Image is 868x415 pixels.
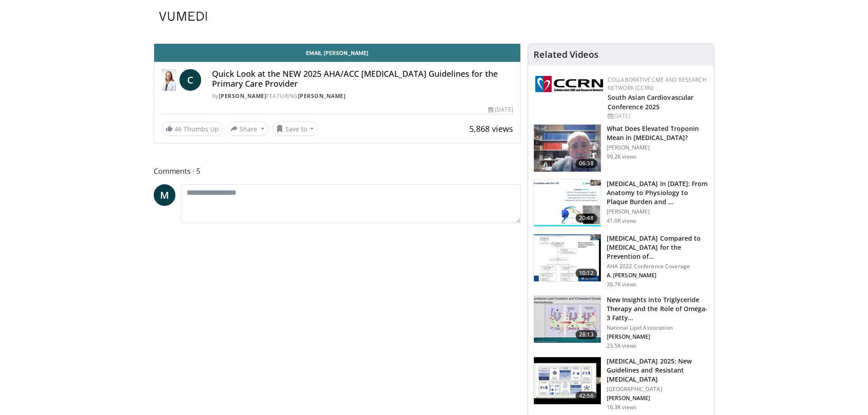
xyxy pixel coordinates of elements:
[607,272,708,279] p: Areef Ishani
[607,179,708,206] h3: Cardiac CT in 2023: From Anatomy to Physiology to Plaque Burden and Prevention
[534,234,601,281] img: 7c0f9b53-1609-4588-8498-7cac8464d722.150x105_q85_crop-smart_upscale.jpg
[161,69,176,91] img: Dr. Catherine P. Benziger
[534,357,601,404] img: 280bcb39-0f4e-42eb-9c44-b41b9262a277.150x105_q85_crop-smart_upscale.jpg
[576,330,597,339] span: 28:13
[179,69,201,91] a: C
[608,112,707,120] div: [DATE]
[534,296,601,343] img: 45ea033d-f728-4586-a1ce-38957b05c09e.150x105_q85_crop-smart_upscale.jpg
[607,263,708,270] p: AHA 2022 Conference Coverage
[154,44,520,62] a: Email [PERSON_NAME]
[272,121,318,136] button: Save to
[607,395,708,402] p: Keith Ferdinand
[607,124,708,142] h3: What Does Elevated Troponin Mean in [MEDICAL_DATA]?
[533,124,708,172] a: 06:38 What Does Elevated Troponin Mean in [MEDICAL_DATA]? [PERSON_NAME] 99.2K views
[534,180,601,227] img: 823da73b-7a00-425d-bb7f-45c8b03b10c3.150x105_q85_crop-smart_upscale.jpg
[154,165,521,177] span: Comments 5
[576,392,597,401] span: 42:56
[607,217,637,224] p: 41.0K views
[161,122,223,136] a: 46 Thumbs Up
[533,49,599,60] h4: Related Videos
[607,324,708,331] p: National Lipid Association
[607,295,708,322] h3: New Insights into Triglyceride Therapy and the Role of Omega-3 Fatty Acids in Reducing Cardiovasc...
[607,333,708,340] p: R. Preston Mason
[607,342,637,350] p: 23.5K views
[159,12,207,21] img: VuMedi Logo
[607,404,637,411] p: 16.3K views
[219,92,267,100] a: [PERSON_NAME]
[607,357,708,384] h3: [MEDICAL_DATA] 2025: New Guidelines and Resistant [MEDICAL_DATA]
[534,125,601,172] img: 98daf78a-1d22-4ebe-927e-10afe95ffd94.150x105_q85_crop-smart_upscale.jpg
[576,269,597,278] span: 10:12
[298,92,346,100] a: [PERSON_NAME]
[533,295,708,350] a: 28:13 New Insights into Triglyceride Therapy and the Role of Omega-3 Fatty… National Lipid Associ...
[533,234,708,288] a: 10:12 [MEDICAL_DATA] Compared to [MEDICAL_DATA] for the Prevention of… AHA 2022 Conference Covera...
[607,281,637,288] p: 36.7K views
[535,76,603,92] img: a04ee3ba-8487-4636-b0fb-5e8d268f3737.png.150x105_q85_autocrop_double_scale_upscale_version-0.2.png
[607,153,637,160] p: 99.2K views
[212,92,513,100] div: By FEATURING
[608,93,694,111] a: South Asian Cardiovascular Conference 2025
[576,214,597,223] span: 20:48
[469,123,513,134] span: 5,868 views
[607,234,708,261] h3: Chlorthalidone Compared to Hydrochlorothiazide for the Prevention of Cardiovascular Events in Pat...
[576,159,597,168] span: 06:38
[488,106,513,114] div: [DATE]
[607,386,708,393] p: [GEOGRAPHIC_DATA]
[175,125,182,133] span: 46
[607,208,708,215] p: [PERSON_NAME]
[154,184,175,206] a: M
[608,76,707,92] a: Collaborative CME and Research Network (CCRN)
[212,69,513,89] h4: Quick Look at the NEW 2025 AHA/ACC [MEDICAL_DATA] Guidelines for the Primary Care Provider
[607,144,708,151] p: [PERSON_NAME]
[533,357,708,411] a: 42:56 [MEDICAL_DATA] 2025: New Guidelines and Resistant [MEDICAL_DATA] [GEOGRAPHIC_DATA] [PERSON_...
[226,121,269,136] button: Share
[533,179,708,227] a: 20:48 [MEDICAL_DATA] in [DATE]: From Anatomy to Physiology to Plaque Burden and … [PERSON_NAME] 4...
